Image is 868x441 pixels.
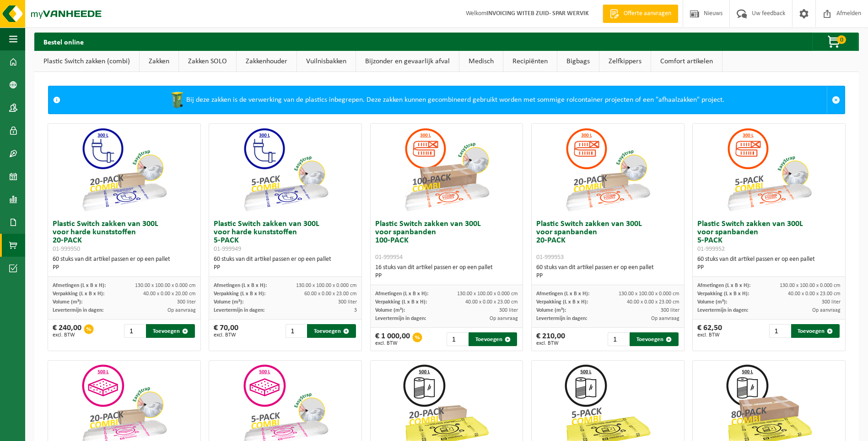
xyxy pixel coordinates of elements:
[214,332,238,338] span: excl. BTW
[499,308,518,313] span: 300 liter
[140,51,178,72] a: Zakken
[536,308,566,313] span: Volume (m³):
[791,324,840,338] button: Toevoegen
[375,254,403,261] span: 01-999954
[822,299,841,305] span: 300 liter
[697,246,725,253] span: 01-999952
[603,5,678,23] a: Offerte aanvragen
[167,308,196,313] span: Op aanvraag
[557,51,599,72] a: Bigbags
[697,324,722,338] div: € 62,50
[53,246,80,253] span: 01-999950
[356,51,459,72] a: Bijzonder en gevaarlijk afval
[53,220,196,253] h3: Plastic Switch zakken van 300L voor harde kunststoffen 20-PACK
[651,51,722,72] a: Comfort artikelen
[465,299,518,305] span: 40.00 x 0.00 x 23.00 cm
[297,51,356,72] a: Vuilnisbakken
[375,220,518,261] h3: Plastic Switch zakken van 300L voor spanbanden 100-PACK
[608,332,629,346] input: 1
[214,246,241,253] span: 01-999949
[375,272,518,280] div: PP
[536,254,564,261] span: 01-999953
[536,291,589,297] span: Afmetingen (L x B x H):
[177,299,196,305] span: 300 liter
[697,291,749,297] span: Verpakking (L x B x H):
[375,332,410,346] div: € 1 000,00
[401,124,492,215] img: 01-999954
[214,220,357,253] h3: Plastic Switch zakken van 300L voor harde kunststoffen 5-PACK
[214,291,265,297] span: Verpakking (L x B x H):
[812,308,841,313] span: Op aanvraag
[214,283,267,288] span: Afmetingen (L x B x H):
[214,324,238,338] div: € 70,00
[697,332,722,338] span: excl. BTW
[459,51,503,72] a: Medisch
[457,291,518,297] span: 130.00 x 100.00 x 0.000 cm
[788,291,841,297] span: 40.00 x 0.00 x 23.00 cm
[375,316,426,321] span: Levertermijn in dagen:
[621,9,674,18] span: Offerte aanvragen
[240,124,331,215] img: 01-999949
[375,341,410,346] span: excl. BTW
[812,33,858,51] button: 0
[338,299,357,305] span: 300 liter
[769,324,790,338] input: 1
[661,308,679,313] span: 300 liter
[214,308,264,313] span: Levertermijn in dagen:
[214,264,357,272] div: PP
[53,255,196,272] div: 60 stuks van dit artikel passen er op een pallet
[697,220,841,253] h3: Plastic Switch zakken van 300L voor spanbanden 5-PACK
[53,324,81,338] div: € 240,00
[697,264,841,272] div: PP
[296,283,357,288] span: 130.00 x 100.00 x 0.000 cm
[375,299,427,305] span: Verpakking (L x B x H):
[837,35,846,44] span: 0
[143,291,196,297] span: 40.00 x 0.00 x 20.00 cm
[286,324,307,338] input: 1
[630,332,678,346] button: Toevoegen
[536,332,565,346] div: € 210,00
[124,324,145,338] input: 1
[627,299,679,305] span: 40.00 x 0.00 x 23.00 cm
[304,291,357,297] span: 60.00 x 0.00 x 23.00 cm
[53,299,82,305] span: Volume (m³):
[307,324,356,338] button: Toevoegen
[65,86,827,114] div: Bij deze zakken is de verwerking van de plastics inbegrepen. Deze zakken kunnen gecombineerd gebr...
[651,316,679,321] span: Op aanvraag
[237,51,297,72] a: Zakkenhouder
[536,220,679,261] h3: Plastic Switch zakken van 300L voor spanbanden 20-PACK
[490,316,518,321] span: Op aanvraag
[53,332,81,338] span: excl. BTW
[447,332,468,346] input: 1
[179,51,236,72] a: Zakken SOLO
[375,264,518,280] div: 16 stuks van dit artikel passen er op een pallet
[599,51,651,72] a: Zelfkippers
[536,264,679,280] div: 60 stuks van dit artikel passen er op een pallet
[168,91,186,109] img: WB-0240-HPE-GN-50.png
[354,308,357,313] span: 3
[78,124,170,215] img: 01-999950
[536,341,565,346] span: excl. BTW
[536,272,679,280] div: PP
[53,308,103,313] span: Levertermijn in dagen:
[697,299,727,305] span: Volume (m³):
[53,264,196,272] div: PP
[619,291,679,297] span: 130.00 x 100.00 x 0.000 cm
[34,33,93,50] h2: Bestel online
[53,283,106,288] span: Afmetingen (L x B x H):
[469,332,517,346] button: Toevoegen
[697,283,750,288] span: Afmetingen (L x B x H):
[53,291,104,297] span: Verpakking (L x B x H):
[34,51,139,72] a: Plastic Switch zakken (combi)
[536,299,588,305] span: Verpakking (L x B x H):
[536,316,587,321] span: Levertermijn in dagen:
[214,299,243,305] span: Volume (m³):
[503,51,557,72] a: Recipiënten
[486,10,589,17] strong: INVOICING WITEB ZUID- SPAR WERVIK
[375,308,405,313] span: Volume (m³):
[697,255,841,272] div: 60 stuks van dit artikel passen er op een pallet
[375,291,428,297] span: Afmetingen (L x B x H):
[827,86,845,114] a: Sluit melding
[562,124,653,215] img: 01-999953
[697,308,748,313] span: Levertermijn in dagen:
